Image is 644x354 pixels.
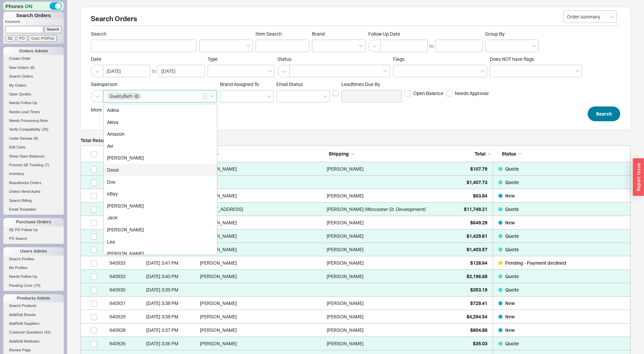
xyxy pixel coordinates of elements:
[200,216,323,229] div: [PERSON_NAME]
[368,31,482,37] span: Follow Up Date
[470,327,487,333] span: $804.88
[327,216,364,229] div: [PERSON_NAME]
[3,302,64,309] a: Search Products
[393,56,405,62] span: Flags
[109,323,143,337] div: 940928
[9,136,32,140] span: Under Review
[3,294,64,302] div: Products Admin
[505,287,519,293] span: Quote
[470,300,487,306] span: $729.41
[80,138,119,143] h5: Total Results
[200,323,323,337] div: [PERSON_NAME]
[267,95,271,98] svg: open menu
[505,179,519,185] span: Quote
[446,90,452,96] input: Needs Approval
[146,256,197,270] div: 9/18/25 3:41 PM
[327,297,364,310] div: [PERSON_NAME]
[80,270,631,283] a: 940932[DATE] 3:40 PM[PERSON_NAME][PERSON_NAME]$2,196.68Quote
[104,128,217,140] div: Amazon
[109,256,143,270] div: 940933
[91,40,197,52] input: Search
[505,233,519,239] span: Quote
[470,287,487,293] span: $353.19
[80,337,631,350] a: 940926[DATE] 3:36 PM[PERSON_NAME][PERSON_NAME]$35.03Quote
[467,314,487,319] span: $4,294.54
[104,236,217,248] div: Lea
[505,220,515,225] span: New
[80,256,631,270] a: 940933[DATE] 3:41 PM[PERSON_NAME][PERSON_NAME]$128.64Pending - Payment declined
[505,247,519,252] span: Quote
[3,162,64,169] a: Process SE Tracking(7)
[104,176,217,188] div: Dov
[490,56,534,62] span: Does NOT have flags
[34,136,38,140] span: ( 9 )
[316,42,320,50] input: Brand
[9,163,43,167] span: Process SE Tracking
[80,310,631,323] a: 940929[DATE] 3:38 PM[PERSON_NAME][PERSON_NAME]$4,294.54New
[3,256,64,263] a: Search Profiles
[3,135,64,142] a: Under Review(9)
[327,323,364,337] div: [PERSON_NAME]
[3,153,64,160] a: Show Open Balances
[146,283,197,297] div: 9/18/25 3:39 PM
[104,200,217,212] div: [PERSON_NAME]
[104,188,217,200] div: eBay
[91,106,125,113] button: More Options
[3,64,64,71] a: New Orders(8)
[405,90,411,96] input: Open Balance
[104,248,217,260] div: [PERSON_NAME]
[42,127,49,131] span: ( 20 )
[3,320,64,327] a: Add/Edit Suppliers
[3,311,64,318] a: Add/Edit Brands
[211,67,216,75] input: Type
[3,99,64,106] a: Needs Follow Up
[109,283,143,297] div: 940930
[470,166,487,172] span: $107.79
[455,90,488,97] span: Needs Approval
[3,47,64,55] div: Orders Admin
[3,82,64,89] a: My Orders
[220,81,259,87] span: Brand Assigned To
[208,56,218,62] span: Type
[505,193,515,198] span: New
[91,56,205,62] span: Date
[104,104,217,116] div: Adina
[327,243,364,256] div: [PERSON_NAME]
[200,229,323,243] div: [PERSON_NAME]
[200,243,323,256] div: [PERSON_NAME]
[200,310,323,323] div: [PERSON_NAME]
[30,65,35,70] span: ( 8 )
[563,10,617,23] input: Select...
[327,310,364,323] div: [PERSON_NAME]
[327,270,364,283] div: [PERSON_NAME]
[109,337,143,350] div: 940926
[9,65,29,70] span: New Orders
[505,260,566,266] span: Pending - Payment declined
[3,226,64,233] a: SE PO Follow Up
[200,256,323,270] div: [PERSON_NAME]
[3,329,64,336] a: Customer Questions(42)
[364,203,425,216] span: ( Worcester St. Development )
[505,327,515,333] span: New
[256,31,309,37] span: Item Search
[91,31,197,37] span: Search
[9,101,37,105] span: Needs Follow Up
[109,94,132,98] span: QualityBath
[3,235,64,242] a: PO Search
[588,106,620,121] button: Search
[3,273,64,280] a: Needs Follow Up
[327,337,364,350] div: [PERSON_NAME]
[475,151,486,157] span: Total
[44,26,62,33] input: Search
[3,12,64,19] h1: Search Orders
[3,108,64,116] a: Needs Lead Times
[200,297,323,310] div: [PERSON_NAME]
[109,270,143,283] div: 940932
[9,330,43,334] span: Customer Questions
[341,81,402,87] span: Leadtimes Due By
[532,45,536,47] svg: open menu
[470,260,487,266] span: $128.64
[5,19,64,26] p: Keyword:
[329,150,454,157] div: Shipping
[323,95,327,98] svg: open menu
